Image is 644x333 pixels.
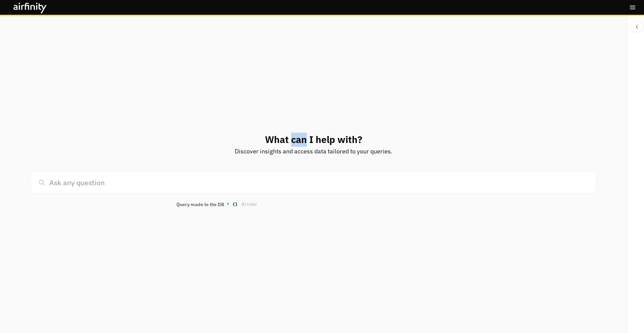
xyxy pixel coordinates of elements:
p: What can I help with? [265,133,362,147]
span: { [232,201,235,208]
p: Discover insights and access data tailored to your queries. [235,147,392,156]
span: 0 item s [241,202,257,207]
p: Query made to the DB [176,201,224,208]
span: } [235,201,238,208]
input: Ask any question [31,172,595,193]
button: Close Sidebar [630,21,644,32]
